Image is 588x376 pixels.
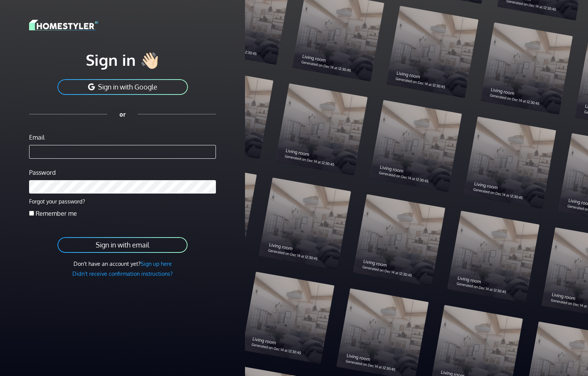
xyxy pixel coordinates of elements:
[29,260,216,268] div: Don't have an account yet?
[29,133,44,142] label: Email
[29,18,98,32] img: logo-3de290ba35641baa71223ecac5eacb59cb85b4c7fdf211dc9aaecaaee71ea2f8.svg
[57,78,189,96] button: Sign in with Google
[72,270,173,277] a: Didn't receive confirmation instructions?
[29,168,56,177] label: Password
[140,260,172,267] a: Sign up here
[36,209,77,218] label: Remember me
[29,50,216,69] h1: Sign in 👋🏻
[29,198,85,205] a: Forgot your password?
[57,236,188,254] button: Sign in with email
